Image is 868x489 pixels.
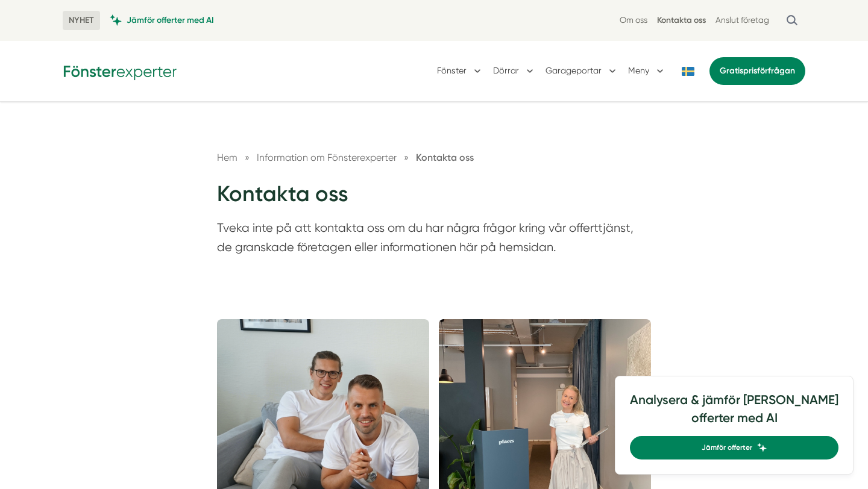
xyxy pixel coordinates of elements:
[720,66,743,76] span: Gratis
[63,61,177,80] img: Fönsterexperter Logotyp
[628,55,666,87] button: Meny
[257,152,399,163] a: Information om Fönsterexperter
[127,14,214,26] span: Jämför offerter med AI
[546,55,618,87] button: Garageportar
[217,179,651,219] h1: Kontakta oss
[630,391,838,436] h4: Analysera & jämför [PERSON_NAME] offerter med AI
[620,14,647,26] a: Om oss
[217,219,651,263] p: Tveka inte på att kontakta oss om du har några frågor kring vår offerttjänst, de granskade företa...
[404,150,409,165] span: »
[630,436,838,459] a: Jämför offerter
[416,152,474,163] a: Kontakta oss
[657,14,706,26] a: Kontakta oss
[63,11,100,30] span: NYHET
[702,442,752,453] span: Jämför offerter
[110,14,214,26] a: Jämför offerter med AI
[493,55,536,87] button: Dörrar
[217,152,237,163] a: Hem
[257,152,397,163] span: Information om Fönsterexperter
[245,150,250,165] span: »
[217,150,651,165] nav: Breadcrumb
[709,57,805,85] a: Gratisprisförfrågan
[437,55,483,87] button: Fönster
[715,14,769,26] a: Anslut företag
